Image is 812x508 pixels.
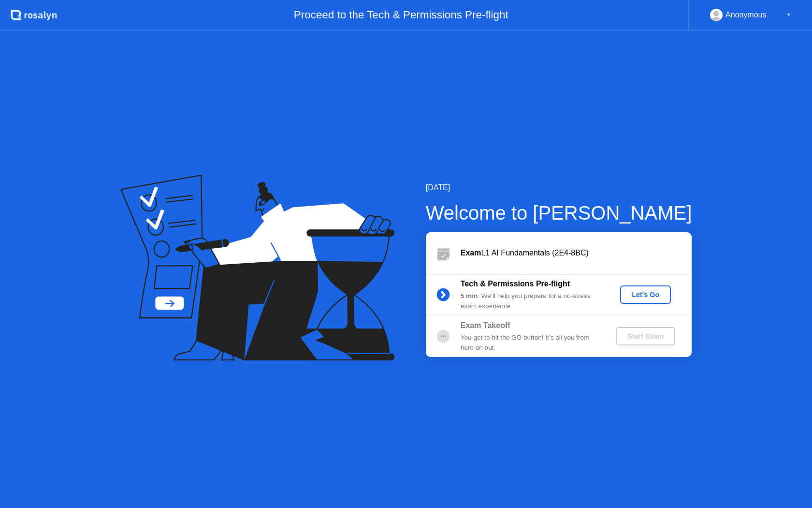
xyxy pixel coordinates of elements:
[461,292,478,299] b: 5 min
[461,333,600,353] div: You get to hit the GO button! It’s all you from here on out
[620,332,671,340] div: Start Exam
[786,9,791,21] div: ▼
[620,285,671,304] button: Let's Go
[461,291,600,311] div: : We’ll help you prepare for a no-stress exam experience
[461,249,481,257] b: Exam
[624,291,667,299] div: Let's Go
[616,327,675,345] button: Start Exam
[426,182,692,194] div: [DATE]
[725,9,767,21] div: Anonymous
[426,198,692,227] div: Welcome to [PERSON_NAME]
[461,247,692,259] div: L1 AI Fundamentals (2E4-8BC)
[461,280,570,288] b: Tech & Permissions Pre-flight
[461,321,510,329] b: Exam Takeoff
